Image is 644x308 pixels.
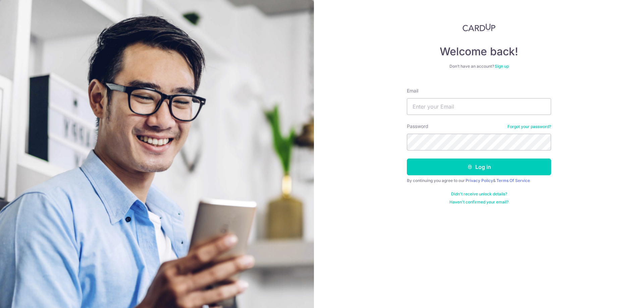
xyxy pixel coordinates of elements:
a: Privacy Policy [466,178,493,183]
label: Email [407,87,418,94]
div: By continuing you agree to our & [407,178,551,183]
a: Haven't confirmed your email? [449,199,508,205]
label: Password [407,123,428,130]
div: Don’t have an account? [407,64,551,69]
input: Enter your Email [407,98,551,115]
img: CardUp Logo [463,23,495,32]
button: Log in [407,159,551,175]
a: Didn't receive unlock details? [451,191,507,197]
h4: Welcome back! [407,45,551,58]
a: Forgot your password? [507,124,551,129]
a: Sign up [495,64,509,69]
a: Terms Of Service [496,178,530,183]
